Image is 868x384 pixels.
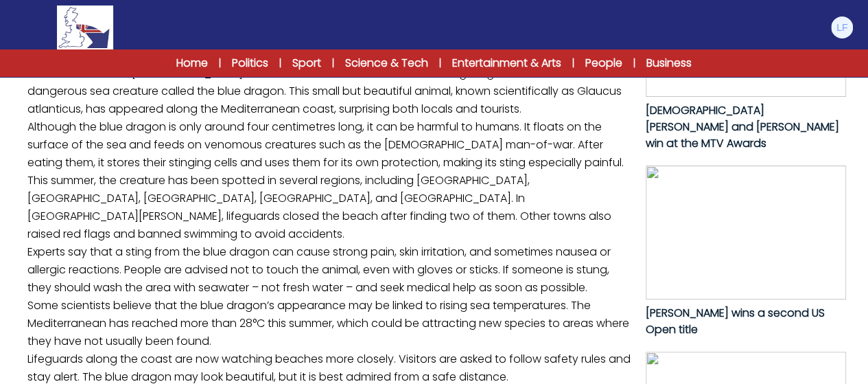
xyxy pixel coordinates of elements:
[332,56,334,70] span: |
[345,55,428,71] a: Science & Tech
[292,55,321,71] a: Sport
[572,56,574,70] span: |
[439,56,441,70] span: |
[633,56,635,70] span: |
[232,55,268,71] a: Politics
[831,16,853,38] img: Lorenzo Filicetti
[646,166,846,338] a: [PERSON_NAME] wins a second US Open title
[646,55,692,71] a: Business
[57,5,113,49] img: Logo
[219,56,221,70] span: |
[585,55,622,71] a: People
[452,55,561,71] a: Entertainment & Arts
[646,166,846,300] img: jQJNGWd39SCtzOabFOrkOEi3apW5xDjeX0lTPlpB.jpg
[14,5,156,49] a: Logo
[279,56,281,70] span: |
[176,55,208,71] a: Home
[646,102,839,151] span: [DEMOGRAPHIC_DATA][PERSON_NAME] and [PERSON_NAME] win at the MTV Awards
[646,305,825,337] span: [PERSON_NAME] wins a second US Open title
